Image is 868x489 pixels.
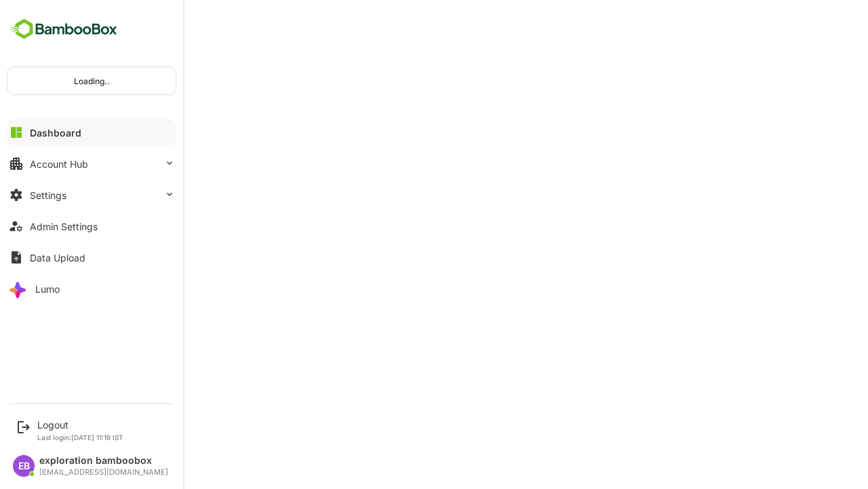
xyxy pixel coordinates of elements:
[37,433,123,441] p: Last login: [DATE] 11:19 IST
[30,158,88,170] div: Account Hub
[30,127,81,139] div: Dashboard
[7,119,176,146] button: Dashboard
[7,213,176,240] button: Admin Settings
[7,67,176,94] div: Loading..
[37,419,123,431] div: Logout
[13,455,35,477] div: EB
[7,16,121,42] img: BambooboxFullLogoMark.5f36c76dfaba33ec1ec1367b70bb1252.svg
[35,283,60,295] div: Lumo
[7,275,176,302] button: Lumo
[39,455,168,467] div: exploration bamboobox
[30,252,85,264] div: Data Upload
[39,468,168,477] div: [EMAIL_ADDRESS][DOMAIN_NAME]
[30,189,66,201] div: Settings
[30,221,98,232] div: Admin Settings
[7,244,176,271] button: Data Upload
[7,181,176,209] button: Settings
[7,150,176,177] button: Account Hub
